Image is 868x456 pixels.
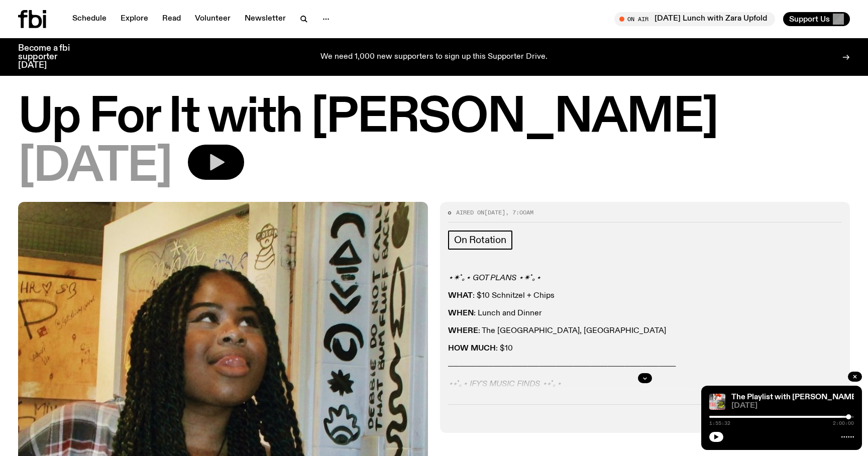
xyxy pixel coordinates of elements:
[18,95,850,141] h1: Up For It with [PERSON_NAME]
[239,12,292,26] a: Newsletter
[505,208,533,216] span: , 7:00am
[448,274,541,282] em: ⋆✴︎˚｡⋆ GOT PLANS ⋆✴︎˚｡⋆
[448,327,478,335] strong: WHERE
[484,208,505,216] span: [DATE]
[454,235,506,246] span: On Rotation
[448,291,842,301] p: : $10 Schnitzel + Chips
[709,421,730,426] span: 1:55:32
[18,44,82,70] h3: Become a fbi supporter [DATE]
[456,208,484,216] span: Aired on
[448,345,469,353] strong: HOW
[448,344,842,354] p: : $10
[320,53,548,62] p: We need 1,000 new supporters to sign up this Supporter Drive.
[18,145,172,190] span: [DATE]
[448,292,473,300] strong: WHAT
[448,309,842,318] p: : Lunch and Dinner
[471,345,496,353] strong: MUCH
[115,12,154,26] a: Explore
[448,309,474,317] strong: WHEN
[731,402,854,410] span: [DATE]
[783,12,850,26] button: Support Us
[66,12,113,26] a: Schedule
[448,231,512,250] a: On Rotation
[789,15,830,24] span: Support Us
[156,12,187,26] a: Read
[448,326,842,336] p: : The [GEOGRAPHIC_DATA], [GEOGRAPHIC_DATA]
[614,12,775,26] button: On Air[DATE] Lunch with Zara Upfold
[833,421,854,426] span: 2:00:00
[189,12,237,26] a: Volunteer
